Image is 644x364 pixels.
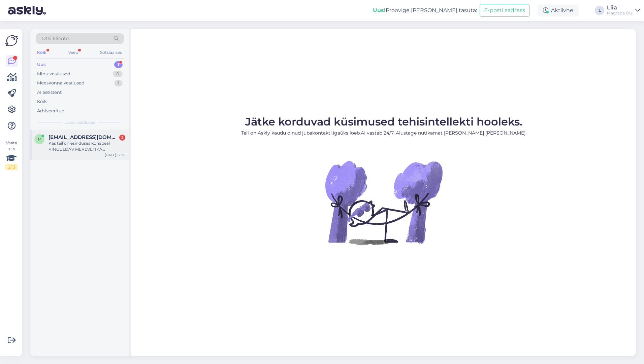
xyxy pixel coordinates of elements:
[114,80,123,86] div: 1
[323,142,444,263] img: Vestlus pole aktiivne
[37,80,85,86] div: Meeskonna vestlused
[607,5,640,16] a: LiiaMagrada OÜ
[37,108,65,114] div: Arhiveeritud
[105,152,125,157] div: [DATE] 12:25
[64,119,96,125] span: Uued vestlused
[373,6,477,14] div: Proovige [PERSON_NAME] tasuta:
[37,89,62,96] div: AI assistent
[245,115,522,128] span: Jätke korduvad küsimused tehisintellekti hooleks.
[42,35,69,42] span: Otsi kliente
[37,61,46,68] div: Uus
[99,48,124,57] div: Sotsiaalsed
[595,6,604,15] div: L
[5,164,18,170] div: 2 / 3
[114,61,123,68] div: 1
[36,48,48,57] div: Kõik
[49,134,119,140] span: marikahaljaste@gmail.com
[551,7,573,13] font: Aktiivne
[119,135,125,141] div: 2
[480,4,529,17] button: E-posti aadress
[37,98,47,105] div: Kõik
[241,130,526,137] p: Teil on Askly kaudu olnud juba kontakti. Igaüks loeb. AI vastab 24/7. Alustage nutikamat [PERSON_...
[373,7,386,13] b: Uus!
[38,137,41,142] span: m
[607,10,633,16] div: Magrada OÜ
[607,5,633,10] div: Liia
[113,71,123,77] div: 0
[5,140,18,152] font: Vaata siia
[49,140,125,152] div: Kas teil on esinduses kohapeal PINGULDAV MEREVETIKA KEHAMASK RAVIMUDAGA – [PERSON_NAME] ?
[37,71,70,77] div: Minu vestlused
[5,34,18,47] img: Askly Logo
[67,48,79,57] div: Veeb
